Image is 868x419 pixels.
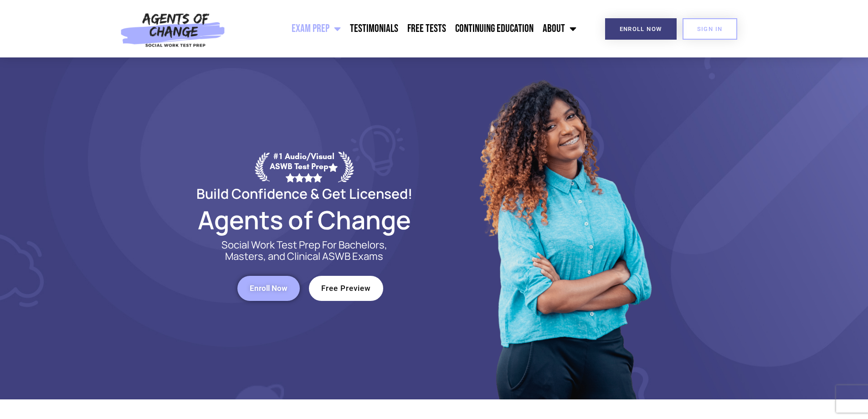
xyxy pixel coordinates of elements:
a: Enroll Now [605,18,677,40]
span: Enroll Now [620,26,662,32]
h2: Agents of Change [175,209,434,230]
a: Continuing Education [451,17,538,40]
span: Enroll Now [250,285,288,292]
span: SIGN IN [697,26,723,32]
a: Enroll Now [237,276,300,301]
a: Free Preview [309,276,383,301]
a: About [538,17,581,40]
div: #1 Audio/Visual ASWB Test Prep [270,151,338,182]
a: Exam Prep [287,17,345,40]
img: Website Image 1 (1) [473,57,655,399]
a: Testimonials [345,17,403,40]
a: SIGN IN [683,18,737,40]
span: Free Preview [321,285,371,292]
nav: Menu [230,17,581,40]
a: Free Tests [403,17,451,40]
h2: Build Confidence & Get Licensed! [175,187,434,200]
p: Social Work Test Prep For Bachelors, Masters, and Clinical ASWB Exams [211,239,398,262]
